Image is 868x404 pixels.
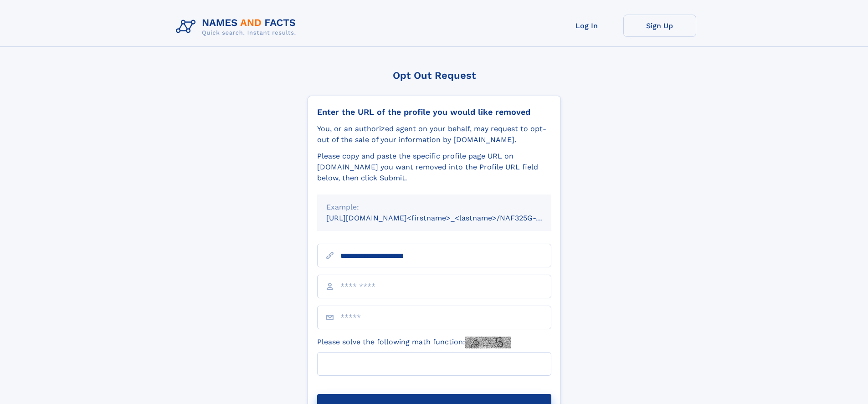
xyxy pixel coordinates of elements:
small: [URL][DOMAIN_NAME]<firstname>_<lastname>/NAF325G-xxxxxxxx [326,214,569,222]
div: You, or an authorized agent on your behalf, may request to opt-out of the sale of your informatio... [317,123,551,145]
a: Sign Up [623,15,696,37]
img: Logo Names and Facts [172,15,303,39]
div: Opt Out Request [308,70,561,81]
div: Enter the URL of the profile you would like removed [317,107,551,117]
div: Example: [326,202,542,213]
div: Please copy and paste the specific profile page URL on [DOMAIN_NAME] you want removed into the Pr... [317,151,551,184]
label: Please solve the following math function: [317,337,511,348]
a: Log In [550,15,623,37]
